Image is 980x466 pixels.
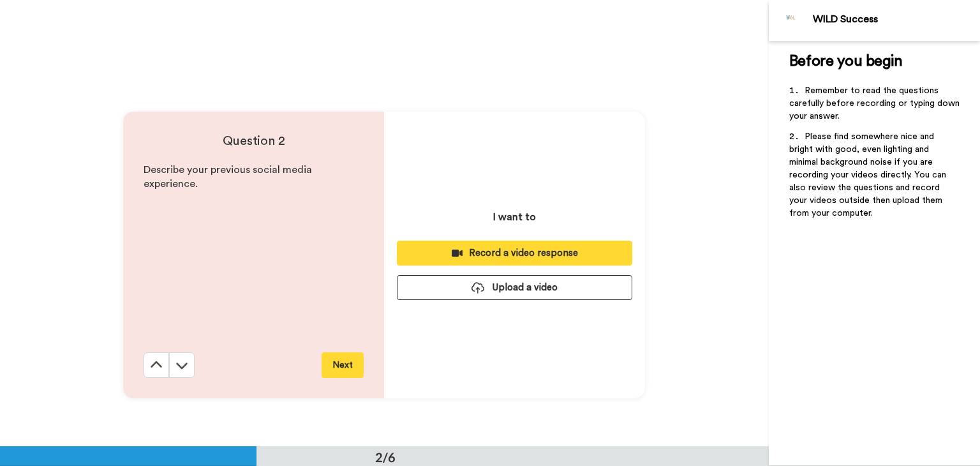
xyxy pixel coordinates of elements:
[397,241,632,266] button: Record a video response
[407,246,622,260] div: Record a video response
[144,132,364,150] h4: Question 2
[397,275,632,300] button: Upload a video
[776,5,806,36] img: Profile Image
[144,165,315,190] span: Describe your previous social media experience.
[355,448,416,466] div: 2/6
[789,86,962,121] span: Remember to read the questions carefully before recording or typing down your answer.
[813,13,979,26] div: WILD Success
[322,352,364,378] button: Next
[493,209,536,225] p: I want to
[789,132,949,218] span: Please find somewhere nice and bright with good, even lighting and minimal background noise if yo...
[789,54,902,69] span: Before you begin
